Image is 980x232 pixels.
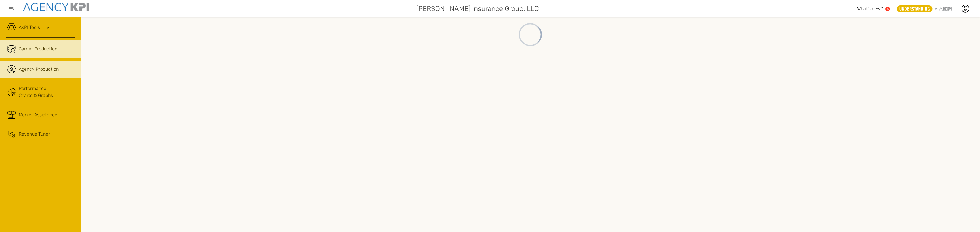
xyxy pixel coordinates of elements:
[23,3,89,11] img: agencykpi-logo-550x69-2d9e3fa8.png
[19,111,57,118] div: Market Assistance
[887,7,889,10] text: 3
[19,66,59,73] div: Agency Production
[416,3,539,14] span: [PERSON_NAME] Insurance Group, LLC
[19,24,40,31] a: AKPI Tools
[857,6,883,11] span: What’s new?
[885,7,890,11] a: 3
[19,131,50,138] div: Revenue Tuner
